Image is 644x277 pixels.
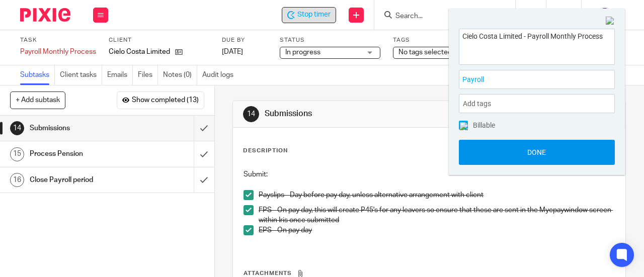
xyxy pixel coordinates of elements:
h1: Submissions [265,109,451,119]
label: Task [20,36,96,44]
span: Add tags [463,96,496,112]
label: Client [109,36,209,44]
div: 16 [10,173,24,187]
button: Show completed (13) [117,91,204,109]
p: Payslips - Day before pay day, unless alternative arrangement with client [259,190,615,200]
span: [DATE] [222,48,243,55]
div: 14 [243,106,259,122]
span: In progress [285,49,320,56]
input: Search [394,12,485,21]
span: Payroll [462,74,589,85]
div: 15 [10,147,24,161]
button: + Add subtask [10,91,65,109]
span: No tags selected [398,49,452,56]
a: Audit logs [202,65,238,85]
img: svg%3E [597,7,613,23]
img: checked.png [460,122,468,130]
span: Show completed (13) [132,97,199,105]
p: FPS - On pay day, this will create P45's for any leavers so ensure that these are sent in the Mye... [259,205,615,226]
a: Files [138,65,158,85]
span: Billable [473,122,495,129]
p: EPS - On pay day [259,225,615,235]
img: Close [606,17,615,26]
span: Attachments [244,270,292,276]
a: Notes (0) [163,65,197,85]
img: Pixie [20,8,70,22]
label: Due by [222,36,267,44]
button: Done [459,140,615,165]
h1: Submissions [30,121,132,136]
div: 14 [10,121,24,135]
label: Tags [393,36,494,44]
p: Cielo Costa Limited [109,47,170,57]
span: Stop timer [297,10,331,20]
h1: Close Payroll period [30,172,132,188]
h1: Process Pension [30,146,132,161]
a: Emails [107,65,133,85]
textarea: Cielo Costa Limited - Payroll Monthly Process [459,29,614,62]
a: Client tasks [60,65,102,85]
label: Status [280,36,380,44]
a: Subtasks [20,65,55,85]
p: Description [243,147,288,155]
div: Payroll Monthly Process [20,47,96,57]
div: Cielo Costa Limited - Payroll Monthly Process [282,7,336,23]
p: Submit: [244,169,615,179]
